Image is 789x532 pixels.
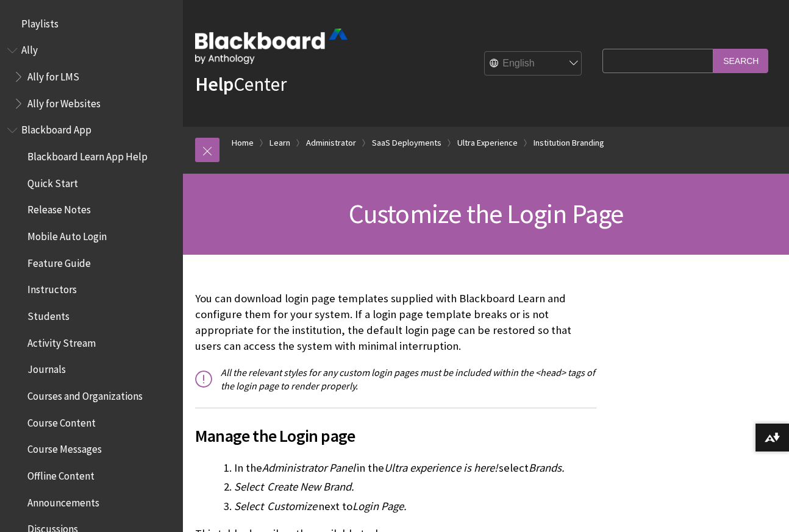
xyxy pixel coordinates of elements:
[713,49,768,73] input: Search
[195,29,348,64] img: Blackboard by Anthology
[27,93,101,110] span: Ally for Websites
[534,135,604,151] a: Institution Branding
[267,480,354,494] span: Create New Brand.
[27,280,77,296] span: Instructors
[306,135,356,151] a: Administrator
[27,492,99,509] span: Announcements
[195,291,596,355] p: You can download login page templates supplied with Blackboard Learn and configure them for your ...
[27,466,95,482] span: Offline Content
[27,146,148,163] span: Blackboard Learn App Help
[234,498,596,515] li: next to
[7,40,176,114] nav: Book outline for Anthology Ally Help
[234,480,263,494] span: Select
[262,461,355,475] span: Administrator Panel
[267,499,317,513] span: Customize
[195,423,596,449] span: Manage the Login page
[384,461,498,475] span: Ultra experience is here!
[195,366,596,393] p: All the relevant styles for any custom login pages must be included within the <head> tags of the...
[232,135,254,151] a: Home
[195,72,287,96] a: HelpCenter
[27,439,102,456] span: Course Messages
[349,197,624,230] span: Customize the Login Page
[234,459,596,477] li: In the in the select
[27,360,66,376] span: Journals
[372,135,441,151] a: SaaS Deployments
[27,333,96,349] span: Activity Stream
[352,499,407,513] span: Login Page.
[21,40,38,57] span: Ally
[270,135,290,151] a: Learn
[21,120,91,137] span: Blackboard App
[21,13,59,30] span: Playlists
[27,413,96,429] span: Course Content
[27,226,107,243] span: Mobile Auto Login
[195,72,234,96] strong: Help
[529,461,565,475] span: Brands.
[457,135,518,151] a: Ultra Experience
[27,306,70,322] span: Students
[27,253,91,269] span: Feature Guide
[7,13,176,34] nav: Book outline for Playlists
[27,66,79,83] span: Ally for LMS
[234,499,263,513] span: Select
[27,200,91,216] span: Release Notes
[27,173,78,190] span: Quick Start
[27,386,143,402] span: Courses and Organizations
[485,52,582,76] select: Site Language Selector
